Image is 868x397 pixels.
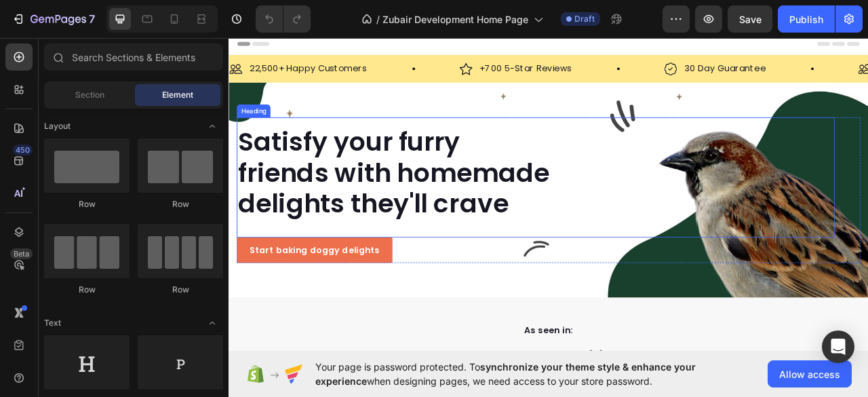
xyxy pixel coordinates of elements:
[89,11,95,27] p: 7
[319,37,437,54] p: +700 5-Star Reviews
[574,13,595,25] span: Draft
[382,12,528,26] span: Zubair Development Home Page
[822,330,854,363] div: Open Intercom Messenger
[13,145,33,155] div: 450
[789,12,823,26] div: Publish
[26,268,192,284] div: Start baking doggy delights
[44,120,71,132] span: Layout
[229,33,868,356] iframe: Design area
[768,360,852,387] button: Allow access
[779,367,840,381] span: Allow access
[5,5,101,33] button: 7
[44,284,130,296] div: Row
[201,312,223,334] span: Toggle open
[138,198,223,210] div: Row
[138,284,223,296] div: Row
[739,14,762,25] span: Save
[315,360,749,388] span: Your page is password protected. To when designing pages, we need access to your store password.
[256,5,311,33] div: Undo/Redo
[778,5,835,33] button: Publish
[580,37,683,54] p: 30 Day Guarantee
[75,89,104,101] span: Section
[554,37,570,54] img: gempages_432750572815254551-dc703bc9-72bb-4f85-bc9c-54999f655dc8.svg
[376,12,380,26] span: /
[13,93,50,105] div: Heading
[801,37,817,54] img: gempages_432750572815254551-eadfcdf8-0c28-40e6-9c37-440b21e86fba.svg
[162,89,193,101] span: Element
[294,37,310,54] img: gempages_432750572815254551-59903377-dce6-4988-a84e-9c2dfb018dfa.svg
[10,260,208,292] a: Start baking doggy delights
[44,198,130,210] div: Row
[201,115,223,137] span: Toggle open
[44,43,223,71] input: Search Sections & Elements
[728,5,772,33] button: Save
[12,371,802,387] p: As seen in:
[10,118,771,238] h2: Satisfy your furry friends with homemade delights they'll crave
[44,317,61,329] span: Text
[10,248,33,259] div: Beta
[315,361,696,387] span: synchronize your theme style & enhance your experience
